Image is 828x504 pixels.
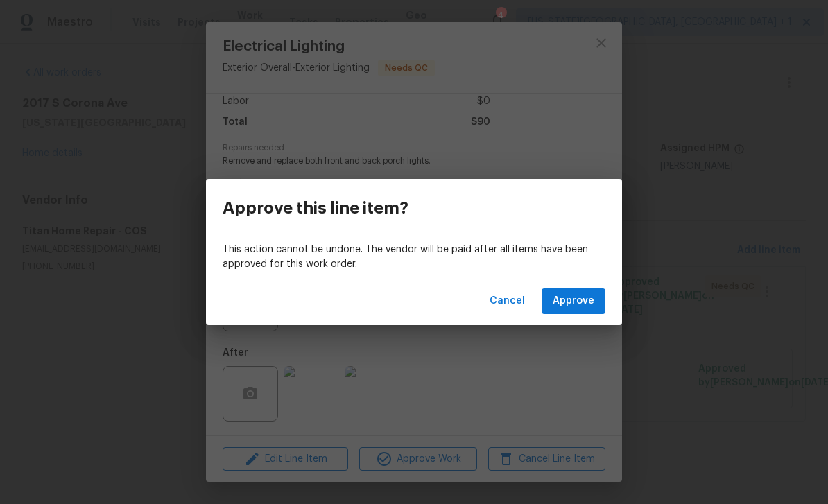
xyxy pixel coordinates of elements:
[490,293,525,310] span: Cancel
[553,293,594,310] span: Approve
[223,198,408,218] h3: Approve this line item?
[484,288,531,314] button: Cancel
[223,243,605,272] p: This action cannot be undone. The vendor will be paid after all items have been approved for this...
[542,288,605,314] button: Approve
